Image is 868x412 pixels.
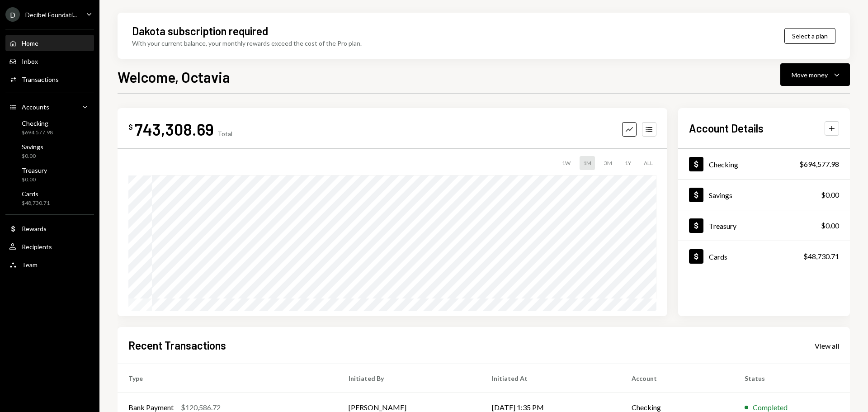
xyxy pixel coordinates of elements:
div: 3M [600,156,616,170]
th: Type [118,364,338,393]
a: Savings$0.00 [5,140,94,162]
a: Treasury$0.00 [678,210,850,241]
div: $0.00 [22,176,47,184]
div: Checking [709,160,738,169]
div: Team [22,261,38,269]
a: View all [815,341,839,350]
div: D [5,7,20,22]
div: Dakota subscription required [132,24,268,38]
div: Checking [22,119,53,127]
div: Total [217,130,232,137]
th: Account [621,364,734,393]
div: View all [815,341,839,350]
div: $48,730.71 [803,251,839,262]
div: Home [22,39,38,47]
a: Recipients [5,238,94,255]
div: Treasury [709,222,736,230]
th: Initiated At [481,364,621,393]
h2: Account Details [689,121,764,136]
a: Checking$694,577.98 [5,117,94,138]
th: Status [734,364,850,393]
div: Move money [792,70,828,80]
a: Team [5,256,94,273]
div: 1M [580,156,595,170]
div: With your current balance, your monthly rewards exceed the cost of the Pro plan. [132,38,362,48]
div: Inbox [22,57,38,65]
div: $ [128,123,133,132]
a: Home [5,35,94,51]
div: Recipients [22,243,52,251]
div: $0.00 [22,152,43,160]
div: Accounts [22,103,49,111]
div: $694,577.98 [22,129,53,137]
div: Cards [709,252,727,261]
div: $0.00 [821,189,839,200]
h2: Recent Transactions [128,338,226,353]
div: 1Y [621,156,635,170]
a: Inbox [5,53,94,69]
h1: Welcome, Octavia [118,68,230,86]
div: $48,730.71 [22,199,50,207]
div: Savings [22,143,43,151]
a: Checking$694,577.98 [678,149,850,179]
a: Cards$48,730.71 [5,187,94,209]
a: Savings$0.00 [678,180,850,210]
a: Transactions [5,71,94,87]
button: Move money [780,63,850,86]
a: Treasury$0.00 [5,164,94,185]
div: Savings [709,191,732,199]
div: $694,577.98 [799,159,839,170]
div: ALL [640,156,656,170]
div: Treasury [22,166,47,174]
div: $0.00 [821,220,839,231]
a: Cards$48,730.71 [678,241,850,271]
a: Rewards [5,220,94,237]
div: 1W [558,156,574,170]
button: Select a plan [784,28,835,44]
div: Transactions [22,76,59,83]
div: Decibel Foundati... [25,11,77,19]
a: Accounts [5,99,94,115]
div: Cards [22,190,50,198]
div: Rewards [22,225,47,232]
th: Initiated By [338,364,481,393]
div: 743,308.69 [135,119,214,139]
